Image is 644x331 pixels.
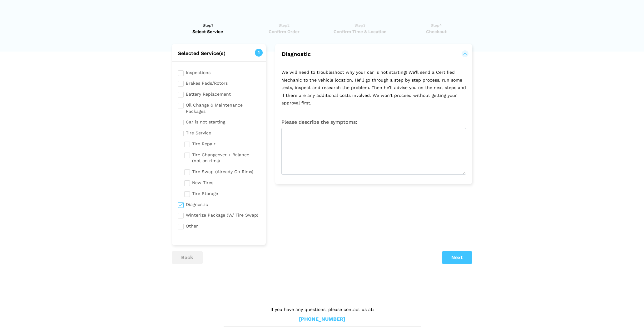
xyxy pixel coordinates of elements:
p: We will need to troubleshoot why your car is not starting! We'll send a Certified Mechanic to the... [275,62,472,113]
h3: Please describe the symptoms: [281,119,466,125]
span: Confirm Time & Location [324,28,396,35]
a: Step3 [324,22,396,35]
button: back [172,251,203,264]
button: Next [442,251,472,264]
span: Checkout [400,28,472,35]
span: Confirm Order [248,28,320,35]
a: [PHONE_NUMBER] [299,316,345,323]
button: Diagnostic [281,50,466,58]
p: If you have any questions, please contact us at: [224,306,420,313]
a: Step4 [400,22,472,35]
a: Step2 [248,22,320,35]
a: Step1 [172,22,244,35]
span: 1 [255,49,263,57]
span: Select Service [172,28,244,35]
h2: Selected Service(s) [172,50,266,57]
